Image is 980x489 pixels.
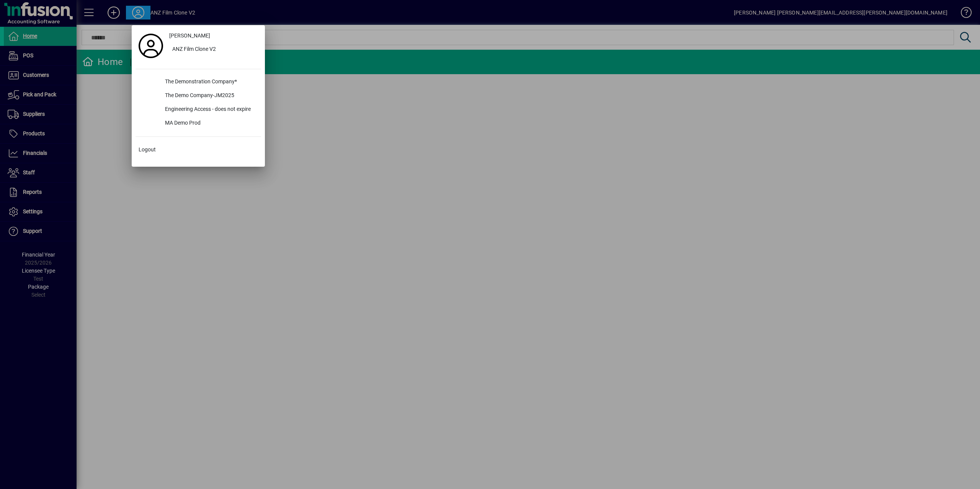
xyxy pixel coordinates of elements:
[136,143,261,157] button: Logout
[159,89,261,103] div: The Demo Company-JM2025
[136,117,261,130] button: MA Demo Prod
[166,43,261,57] button: ANZ Film Clone V2
[159,117,261,130] div: MA Demo Prod
[159,75,261,89] div: The Demonstration Company*
[169,32,210,40] span: [PERSON_NAME]
[139,146,156,154] span: Logout
[136,89,261,103] button: The Demo Company-JM2025
[159,103,261,117] div: Engineering Access - does not expire
[136,103,261,117] button: Engineering Access - does not expire
[166,29,261,43] a: [PERSON_NAME]
[136,75,261,89] button: The Demonstration Company*
[136,39,166,53] a: Profile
